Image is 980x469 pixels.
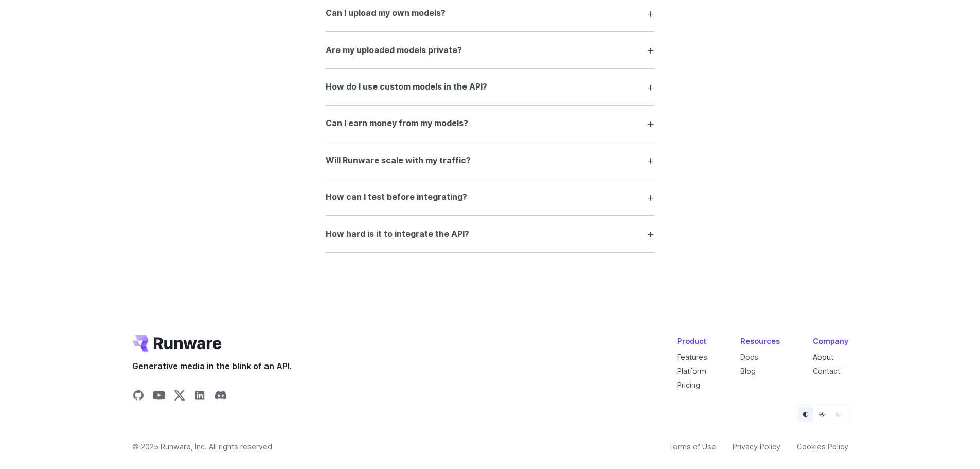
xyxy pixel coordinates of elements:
a: Share on X [173,389,186,405]
a: Share on LinkedIn [194,389,206,405]
a: Pricing [677,380,700,389]
div: Resources [740,335,780,347]
h3: How can I test before integrating? [326,190,467,204]
h3: Are my uploaded models private? [326,44,462,57]
a: Docs [740,353,758,361]
span: © 2025 Runware, Inc. All rights reserved [132,441,272,453]
a: About [813,353,833,361]
button: Light [815,407,829,422]
h3: Can I earn money from my models? [326,117,468,130]
a: Platform [677,367,706,375]
a: Terms of Use [668,441,716,453]
a: Share on YouTube [153,389,165,405]
ul: Theme selector [796,405,848,424]
a: Privacy Policy [733,441,780,453]
h3: How do I use custom models in the API? [326,80,487,94]
summary: How can I test before integrating? [326,187,655,207]
div: Company [813,335,848,347]
button: Dark [831,407,846,422]
div: Product [677,335,707,347]
a: Features [677,353,707,361]
a: Share on Discord [215,389,227,405]
a: Share on GitHub [132,389,145,405]
summary: Will Runware scale with my traffic? [326,150,655,170]
a: Go to / [132,335,222,352]
h3: Can I upload my own models? [326,7,446,20]
a: Contact [813,367,840,375]
summary: How hard is it to integrate the API? [326,224,655,244]
summary: How do I use custom models in the API? [326,77,655,97]
button: Default [798,407,813,422]
a: Cookies Policy [797,441,848,453]
span: Generative media in the blink of an API. [132,360,292,373]
summary: Can I upload my own models? [326,4,655,23]
h3: Will Runware scale with my traffic? [326,154,471,167]
summary: Are my uploaded models private? [326,40,655,60]
summary: Can I earn money from my models? [326,114,655,133]
a: Blog [740,367,756,375]
h3: How hard is it to integrate the API? [326,228,469,241]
